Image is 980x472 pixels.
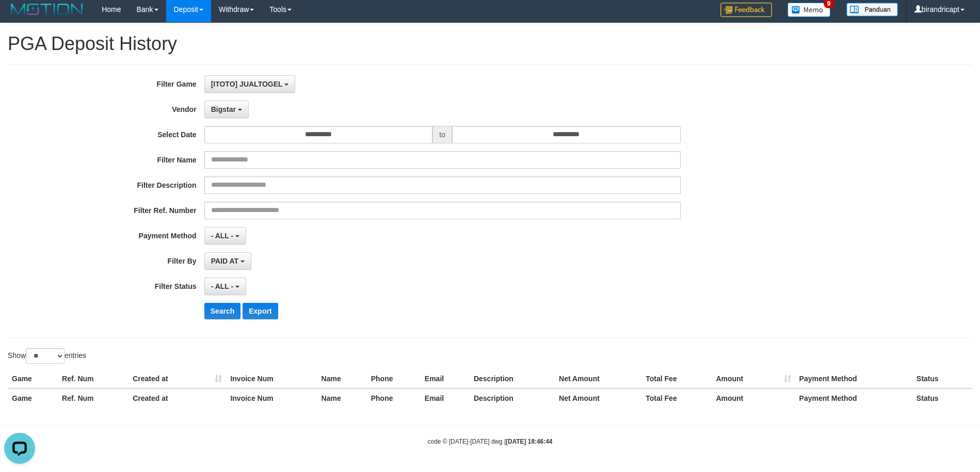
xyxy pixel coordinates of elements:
[795,369,912,388] th: Payment Method
[204,252,251,270] button: PAID AT
[432,126,452,143] span: to
[641,388,712,408] th: Total Fee
[226,369,317,388] th: Invoice Num
[317,369,367,388] th: Name
[788,3,831,17] img: Button%20Memo.svg
[555,388,641,408] th: Net Amount
[8,34,972,54] h1: PGA Deposit History
[720,3,772,17] img: Feedback.jpg
[211,257,238,265] span: PAID AT
[421,388,470,408] th: Email
[58,369,128,388] th: Ref. Num
[204,101,249,118] button: Bigstar
[428,438,553,445] small: code © [DATE]-[DATE] dwg |
[712,369,795,388] th: Amount
[204,227,246,245] button: - ALL -
[712,388,795,408] th: Amount
[211,282,234,290] span: - ALL -
[204,303,241,319] button: Search
[204,75,296,93] button: [ITOTO] JUALTOGEL
[8,2,86,17] img: MOTION_logo.png
[641,369,712,388] th: Total Fee
[912,388,972,408] th: Status
[243,303,278,319] button: Export
[555,369,641,388] th: Net Amount
[226,388,317,408] th: Invoice Num
[912,369,972,388] th: Status
[26,348,65,364] select: Showentries
[211,105,236,113] span: Bigstar
[4,4,35,35] button: Open LiveChat chat widget
[367,369,421,388] th: Phone
[795,388,912,408] th: Payment Method
[128,369,226,388] th: Created at
[421,369,470,388] th: Email
[211,232,234,240] span: - ALL -
[470,369,555,388] th: Description
[367,388,421,408] th: Phone
[8,348,86,364] label: Show entries
[8,388,58,408] th: Game
[211,80,283,88] span: [ITOTO] JUALTOGEL
[506,438,552,445] strong: [DATE] 18:46:44
[470,388,555,408] th: Description
[128,388,226,408] th: Created at
[58,388,128,408] th: Ref. Num
[846,3,898,17] img: panduan.png
[8,369,58,388] th: Game
[317,388,367,408] th: Name
[204,278,246,295] button: - ALL -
